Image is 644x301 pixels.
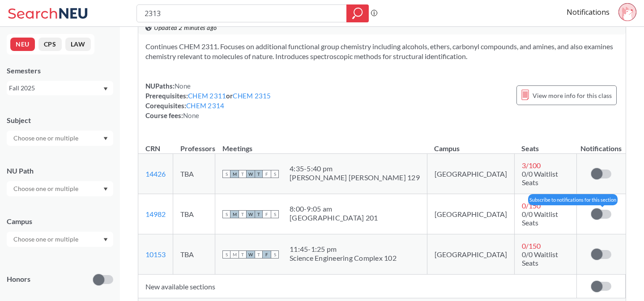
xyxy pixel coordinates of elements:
[9,183,84,194] input: Choose one or multiple
[427,194,514,234] td: [GEOGRAPHIC_DATA]
[144,6,340,21] input: Class, professor, course number, "phrase"
[9,133,84,144] input: Choose one or multiple
[9,83,102,93] div: Fall 2025
[222,210,230,218] span: S
[183,111,199,119] span: None
[173,234,215,275] td: TBA
[7,166,113,176] div: NU Path
[263,170,271,178] span: F
[247,210,255,218] span: W
[222,170,230,178] span: S
[239,210,247,218] span: T
[290,213,378,222] div: [GEOGRAPHIC_DATA] 201
[427,135,514,154] th: Campus
[7,181,113,196] div: Dropdown arrow
[522,250,558,267] span: 0/0 Waitlist Seats
[263,250,271,259] span: F
[233,92,271,100] a: CHEM 2315
[230,250,239,259] span: M
[103,238,108,242] svg: Dropdown arrow
[271,250,279,259] span: S
[38,38,62,51] button: CPS
[239,170,247,178] span: T
[255,170,263,178] span: T
[255,210,263,218] span: T
[533,90,612,101] span: View more info for this class
[271,170,279,178] span: S
[154,23,217,33] span: Updated 2 minutes ago
[7,216,113,226] div: Campus
[522,210,558,227] span: 0/0 Waitlist Seats
[7,81,113,95] div: Fall 2025Dropdown arrow
[7,131,113,146] div: Dropdown arrow
[567,7,610,17] a: Notifications
[522,161,541,170] span: 3 / 100
[9,234,84,245] input: Choose one or multiple
[7,232,113,247] div: Dropdown arrow
[290,204,378,213] div: 8:00 - 9:05 am
[103,137,108,140] svg: Dropdown arrow
[215,135,427,154] th: Meetings
[346,4,369,22] div: magnifying glass
[427,234,514,275] td: [GEOGRAPHIC_DATA]
[230,210,239,218] span: M
[577,135,626,154] th: Notifications
[145,170,166,178] a: 14426
[145,42,618,61] section: Continues CHEM 2311. Focuses on additional functional group chemistry including alcohols, ethers,...
[230,170,239,178] span: M
[145,144,160,153] div: CRN
[522,242,541,250] span: 0 / 150
[7,274,30,284] p: Honors
[186,102,224,110] a: CHEM 2314
[103,187,108,191] svg: Dropdown arrow
[271,210,279,218] span: S
[175,82,191,90] span: None
[514,135,576,154] th: Seats
[290,254,397,263] div: Science Engineering Complex 102
[7,115,113,125] div: Subject
[145,81,271,120] div: NUPaths: Prerequisites: or Corequisites: Course fees:
[65,38,91,51] button: LAW
[173,194,215,234] td: TBA
[263,210,271,218] span: F
[427,154,514,194] td: [GEOGRAPHIC_DATA]
[7,66,113,76] div: Semesters
[352,7,363,20] svg: magnifying glass
[222,250,230,259] span: S
[247,250,255,259] span: W
[290,164,420,173] div: 4:35 - 5:40 pm
[138,275,577,298] td: New available sections
[10,38,35,51] button: NEU
[145,210,166,218] a: 14982
[255,250,263,259] span: T
[239,250,247,259] span: T
[247,170,255,178] span: W
[522,201,541,210] span: 0 / 150
[290,173,420,182] div: [PERSON_NAME] [PERSON_NAME] 129
[290,245,397,254] div: 11:45 - 1:25 pm
[188,92,226,100] a: CHEM 2311
[145,250,166,259] a: 10153
[173,135,215,154] th: Professors
[103,87,108,91] svg: Dropdown arrow
[522,170,558,187] span: 0/0 Waitlist Seats
[173,154,215,194] td: TBA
